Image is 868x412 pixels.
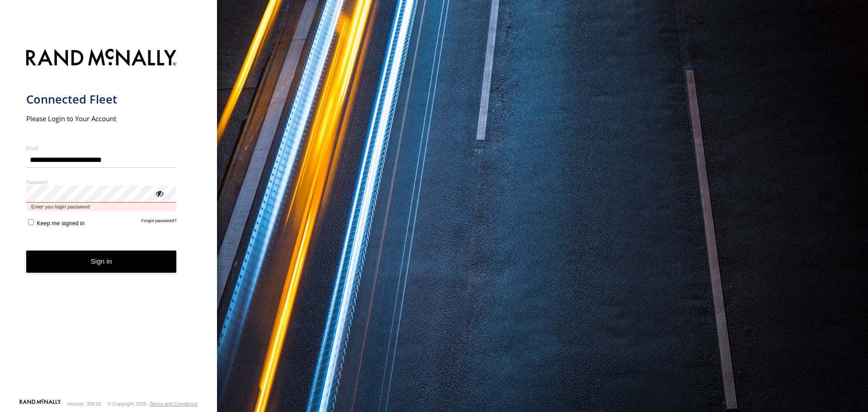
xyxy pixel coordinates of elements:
label: Email [26,145,177,152]
span: Keep me signed in [37,220,85,227]
label: Password [26,179,177,185]
input: Keep me signed in [28,219,34,225]
form: main [26,43,191,398]
img: Rand McNally [26,47,177,70]
div: © Copyright 2025 - [108,401,198,407]
a: Visit our Website [19,399,61,408]
div: Version: 308.01 [67,401,102,407]
span: Enter you login password [26,203,177,211]
div: ViewPassword [155,189,164,198]
button: Sign in [26,251,177,273]
a: Terms and Conditions [150,401,198,407]
h2: Please Login to Your Account [26,114,177,123]
a: Forgot password? [142,218,177,227]
h1: Connected Fleet [26,92,177,107]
